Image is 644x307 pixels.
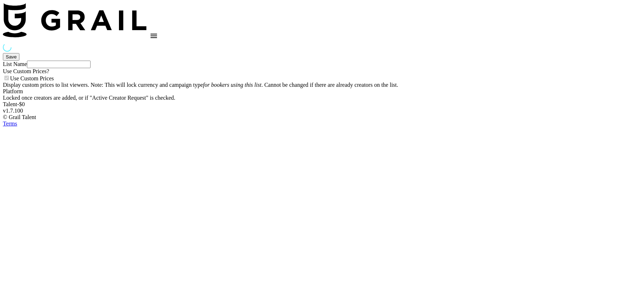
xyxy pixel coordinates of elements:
[10,75,54,81] span: Use Custom Prices
[3,61,27,67] label: List Name
[3,101,25,107] label: Talent - $ 0
[3,108,641,114] div: v 1.7.100
[3,82,641,88] div: Display custom prices to list viewers. Note: This will lock currency and campaign type . Cannot b...
[3,53,19,61] button: Save
[3,114,641,121] div: © Grail Talent
[147,29,161,43] button: open drawer
[3,3,147,37] img: Grail Talent
[203,82,262,88] em: for bookers using this list
[3,68,49,74] label: Use Custom Prices?
[3,88,23,94] label: Platform
[3,95,641,101] div: Locked once creators are added, or if "Active Creator Request" is checked.
[3,121,17,127] a: Terms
